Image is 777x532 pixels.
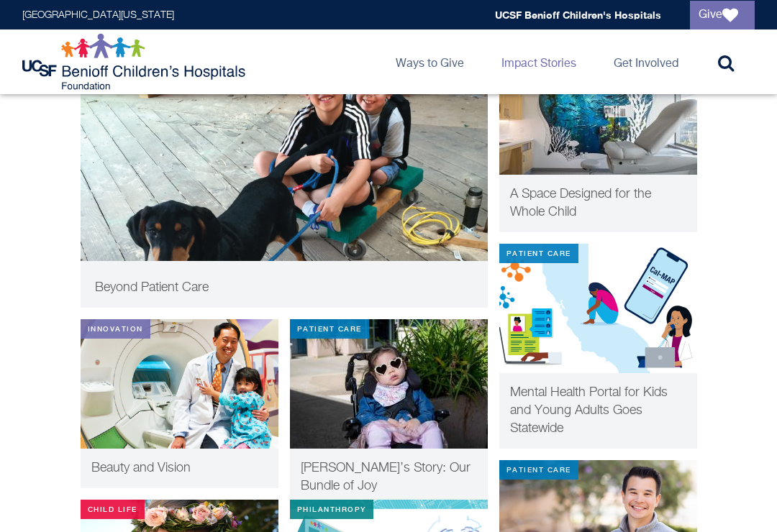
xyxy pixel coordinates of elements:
div: Patient Care [290,319,369,339]
a: Patient Care Leia napping in her chair [PERSON_NAME]’s Story: Our Bundle of Joy [290,319,488,506]
a: Impact Stories [490,29,588,94]
a: Patient Care New clinic room interior A Space Designed for the Whole Child [499,45,697,232]
a: Child Life Kyle Quan and his brother Beyond Patient Care [81,45,488,308]
img: CAL MAP [499,244,697,373]
a: Patient Care CAL MAP Mental Health Portal for Kids and Young Adults Goes Statewide [499,244,697,449]
div: Child Life [81,500,145,519]
div: Innovation [81,319,150,339]
div: Patient Care [499,460,578,480]
img: New clinic room interior [499,45,697,175]
img: Leia napping in her chair [290,319,488,449]
a: Ways to Give [384,29,476,94]
img: Kyle Quan and his brother [81,45,488,304]
div: Philanthropy [290,500,373,519]
a: Innovation Beauty and Vision [81,319,278,488]
a: UCSF Benioff Children's Hospitals [495,9,661,21]
a: [GEOGRAPHIC_DATA][US_STATE] [22,10,174,20]
span: Beyond Patient Care [95,281,209,294]
span: Mental Health Portal for Kids and Young Adults Goes Statewide [510,386,668,435]
span: [PERSON_NAME]’s Story: Our Bundle of Joy [301,462,471,492]
a: Get Involved [602,29,690,94]
span: A Space Designed for the Whole Child [510,188,651,219]
div: Patient Care [499,244,578,263]
a: Give [690,1,755,29]
span: Beauty and Vision [91,462,191,474]
img: Logo for UCSF Benioff Children's Hospitals Foundation [22,33,249,91]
